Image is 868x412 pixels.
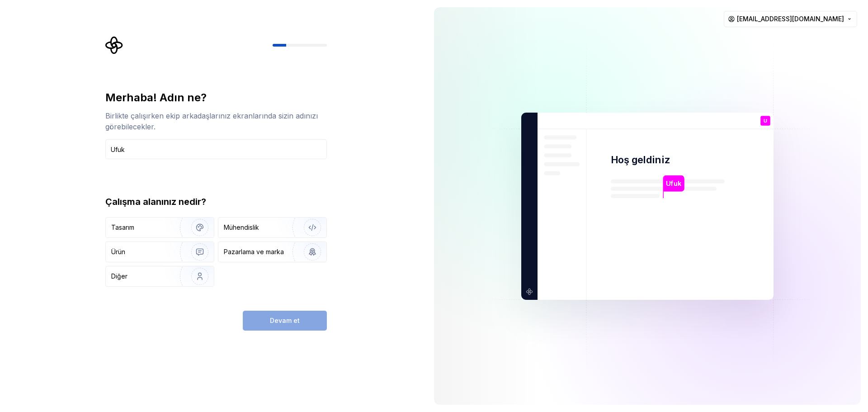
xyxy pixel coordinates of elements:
div: Ürün [111,247,125,256]
div: Birlikte çalışırken ekip arkadaşlarınız ekranlarında sizin adınızı görebilecekler. [105,110,327,132]
p: U [764,118,767,123]
div: Tasarım [111,223,134,232]
div: Merhaba! Adın ne? [105,90,327,105]
p: Hoş geldiniz [611,153,670,166]
div: Pazarlama ve marka [224,247,284,256]
span: [EMAIL_ADDRESS][DOMAIN_NAME] [737,14,844,24]
div: Mühendislik [224,223,259,232]
div: Çalışma alanınız nedir? [105,195,327,208]
p: Ufuk [666,178,681,188]
button: [EMAIL_ADDRESS][DOMAIN_NAME] [724,11,857,27]
svg: Supernova Logo [105,36,123,54]
div: Diğer [111,272,127,281]
input: Han Solo [105,139,327,159]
